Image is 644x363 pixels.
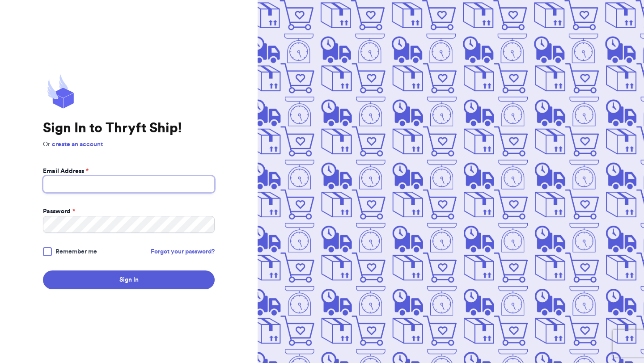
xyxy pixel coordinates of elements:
h1: Sign In to Thryft Ship! [43,120,215,136]
span: Remember me [55,247,97,256]
label: Email Address [43,167,89,176]
label: Password [43,207,75,216]
a: Forgot your password? [151,247,215,256]
button: Sign In [43,270,215,289]
p: Or [43,140,215,149]
a: create an account [52,141,103,148]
